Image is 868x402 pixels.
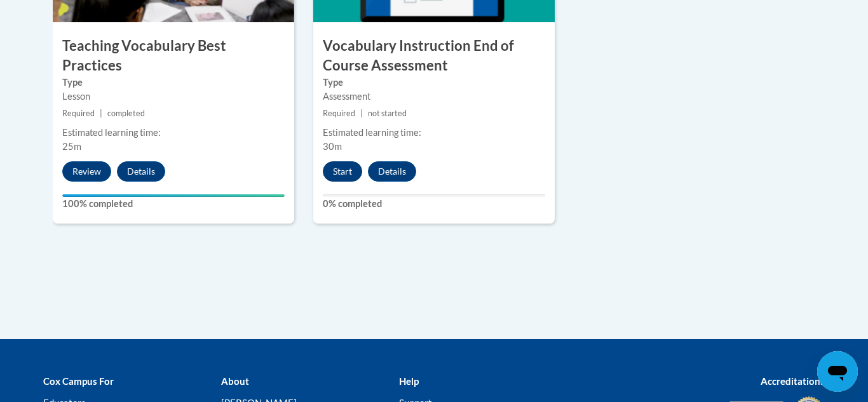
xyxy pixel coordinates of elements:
[62,197,285,211] label: 100% completed
[107,109,145,118] span: completed
[323,141,342,152] span: 30m
[323,161,362,182] button: Start
[53,36,294,76] h3: Teaching Vocabulary Best Practices
[117,161,165,182] button: Details
[62,76,285,90] label: Type
[62,109,95,118] span: Required
[817,351,858,392] iframe: Button to launch messaging window
[323,109,355,118] span: Required
[100,109,102,118] span: |
[323,197,545,211] label: 0% completed
[62,161,111,182] button: Review
[43,375,114,387] b: Cox Campus For
[323,126,545,140] div: Estimated learning time:
[313,36,555,76] h3: Vocabulary Instruction End of Course Assessment
[62,194,285,197] div: Your progress
[323,76,545,90] label: Type
[323,90,545,104] div: Assessment
[368,109,407,118] span: not started
[761,375,825,387] b: Accreditations
[62,126,285,140] div: Estimated learning time:
[62,141,81,152] span: 25m
[360,109,363,118] span: |
[399,375,419,387] b: Help
[62,90,285,104] div: Lesson
[221,375,249,387] b: About
[368,161,416,182] button: Details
